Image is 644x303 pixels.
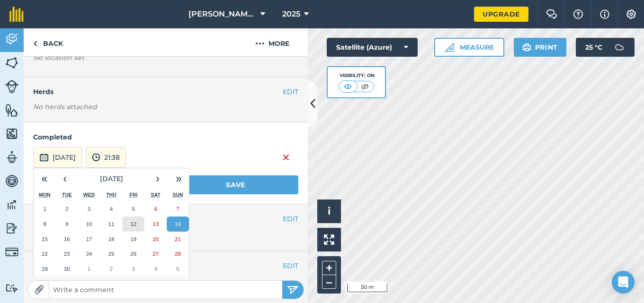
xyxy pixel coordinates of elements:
[144,261,167,277] button: October 4, 2025
[522,42,531,53] img: svg+xml;base64,PHN2ZyB4bWxucz0iaHR0cDovL3d3dy53My5vcmcvMjAwMC9zdmciIHdpZHRoPSIxOSIgaGVpZ2h0PSIyNC...
[122,201,144,216] button: September 5, 2025
[33,38,37,49] img: svg+xml;base64,PHN2ZyB4bWxucz0iaHR0cDovL3d3dy53My5vcmcvMjAwMC9zdmciIHdpZHRoPSI5IiBoZWlnaHQ9IjI0Ii...
[33,132,298,142] h4: Completed
[172,192,183,198] abbr: Sunday
[585,38,602,57] span: 25 ° C
[78,232,100,247] button: September 17, 2025
[5,127,18,141] img: svg+xml;base64,PHN2ZyB4bWxucz0iaHR0cDovL3d3dy53My5vcmcvMjAwMC9zdmciIHdpZHRoPSI1NiIgaGVpZ2h0PSI2MC...
[147,168,168,189] button: ›
[610,38,629,57] img: svg+xml;base64,PD94bWwgdmVyc2lvbj0iMS4wIiBlbmNvZGluZz0idXRmLTgiPz4KPCEtLSBHZW5lcmF0b3I6IEFkb2JlIE...
[42,251,48,257] abbr: September 22, 2025
[322,275,336,289] button: –
[34,168,54,189] button: «
[100,201,123,216] button: September 4, 2025
[5,103,18,117] img: svg+xml;base64,PHN2ZyB4bWxucz0iaHR0cDovL3d3dy53My5vcmcvMjAwMC9zdmciIHdpZHRoPSI1NiIgaGVpZ2h0PSI2MC...
[576,38,635,57] button: 25 °C
[100,216,123,232] button: September 11, 2025
[154,206,157,212] abbr: September 6, 2025
[56,216,78,232] button: September 9, 2025
[167,246,189,261] button: September 28, 2025
[42,236,48,242] abbr: September 15, 2025
[255,38,265,49] img: svg+xml;base64,PHN2ZyB4bWxucz0iaHR0cDovL3d3dy53My5vcmcvMjAwMC9zdmciIHdpZHRoPSIyMCIgaGVpZ2h0PSIyNC...
[151,192,161,198] abbr: Saturday
[434,38,504,57] button: Measure
[78,246,100,261] button: September 24, 2025
[78,261,100,277] button: October 1, 2025
[5,284,18,293] img: svg+xml;base64,PD94bWwgdmVyc2lvbj0iMS4wIiBlbmNvZGluZz0idXRmLTgiPz4KPCEtLSBHZW5lcmF0b3I6IEFkb2JlIE...
[173,175,298,194] button: Save
[317,199,341,223] button: i
[78,201,100,216] button: September 3, 2025
[175,236,181,242] abbr: September 21, 2025
[176,206,179,212] abbr: September 7, 2025
[322,261,336,275] button: +
[167,216,189,232] button: September 14, 2025
[168,168,189,189] button: »
[328,205,331,217] span: i
[132,266,135,272] abbr: October 3, 2025
[42,266,48,272] abbr: September 29, 2025
[176,266,179,272] abbr: October 5, 2025
[34,261,56,277] button: September 29, 2025
[24,28,72,56] a: Back
[33,147,82,168] button: [DATE]
[34,246,56,261] button: September 22, 2025
[108,251,114,257] abbr: September 25, 2025
[100,174,123,183] span: [DATE]
[287,284,299,295] img: svg+xml;base64,PHN2ZyB4bWxucz0iaHR0cDovL3d3dy53My5vcmcvMjAwMC9zdmciIHdpZHRoPSIyNSIgaGVpZ2h0PSIyNC...
[9,7,24,22] img: fieldmargin Logo
[282,152,290,163] img: svg+xml;base64,PHN2ZyB4bWxucz0iaHR0cDovL3d3dy53My5vcmcvMjAwMC9zdmciIHdpZHRoPSIxNiIgaGVpZ2h0PSIyNC...
[35,285,44,294] img: Paperclip icon
[88,206,90,212] abbr: September 3, 2025
[282,9,300,20] span: 2025
[122,246,144,261] button: September 26, 2025
[144,201,167,216] button: September 6, 2025
[86,221,92,227] abbr: September 10, 2025
[324,234,334,245] img: Four arrows, one pointing top left, one top right, one bottom right and the last bottom left
[327,38,418,57] button: Satellite (Azure)
[5,150,18,164] img: svg+xml;base64,PD94bWwgdmVyc2lvbj0iMS4wIiBlbmNvZGluZz0idXRmLTgiPz4KPCEtLSBHZW5lcmF0b3I6IEFkb2JlIE...
[33,102,308,112] em: No herds attached
[130,221,136,227] abbr: September 12, 2025
[5,198,18,212] img: svg+xml;base64,PD94bWwgdmVyc2lvbj0iMS4wIiBlbmNvZGluZz0idXRmLTgiPz4KPCEtLSBHZW5lcmF0b3I6IEFkb2JlIE...
[152,236,159,242] abbr: September 20, 2025
[75,168,147,189] button: [DATE]
[154,266,157,272] abbr: October 4, 2025
[122,216,144,232] button: September 12, 2025
[49,283,282,296] input: Write a comment
[130,236,136,242] abbr: September 19, 2025
[167,201,189,216] button: September 7, 2025
[110,266,113,272] abbr: October 2, 2025
[144,246,167,261] button: September 27, 2025
[283,260,298,271] button: EDIT
[56,232,78,247] button: September 16, 2025
[546,9,557,19] img: Two speech bubbles overlapping with the left bubble in the forefront
[359,82,371,91] img: svg+xml;base64,PHN2ZyB4bWxucz0iaHR0cDovL3d3dy53My5vcmcvMjAwMC9zdmciIHdpZHRoPSI1MCIgaGVpZ2h0PSI0MC...
[54,168,75,189] button: ‹
[64,236,70,242] abbr: September 16, 2025
[64,251,70,257] abbr: September 23, 2025
[283,214,298,224] button: EDIT
[43,206,46,212] abbr: September 1, 2025
[106,192,116,198] abbr: Thursday
[83,192,95,198] abbr: Wednesday
[626,9,637,19] img: A cog icon
[283,87,298,97] button: EDIT
[92,152,100,163] img: svg+xml;base64,PD94bWwgdmVyc2lvbj0iMS4wIiBlbmNvZGluZz0idXRmLTgiPz4KPCEtLSBHZW5lcmF0b3I6IEFkb2JlIE...
[152,221,159,227] abbr: September 13, 2025
[86,251,92,257] abbr: September 24, 2025
[100,261,123,277] button: October 2, 2025
[167,261,189,277] button: October 5, 2025
[130,251,136,257] abbr: September 26, 2025
[339,72,375,79] div: Visibility: On
[64,266,70,272] abbr: September 30, 2025
[5,56,18,70] img: svg+xml;base64,PHN2ZyB4bWxucz0iaHR0cDovL3d3dy53My5vcmcvMjAwMC9zdmciIHdpZHRoPSI1NiIgaGVpZ2h0PSI2MC...
[33,87,308,97] h4: Herds
[167,232,189,247] button: September 21, 2025
[514,38,567,57] button: Print
[62,192,72,198] abbr: Tuesday
[144,216,167,232] button: September 13, 2025
[474,7,528,22] a: Upgrade
[175,251,181,257] abbr: September 28, 2025
[144,232,167,247] button: September 20, 2025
